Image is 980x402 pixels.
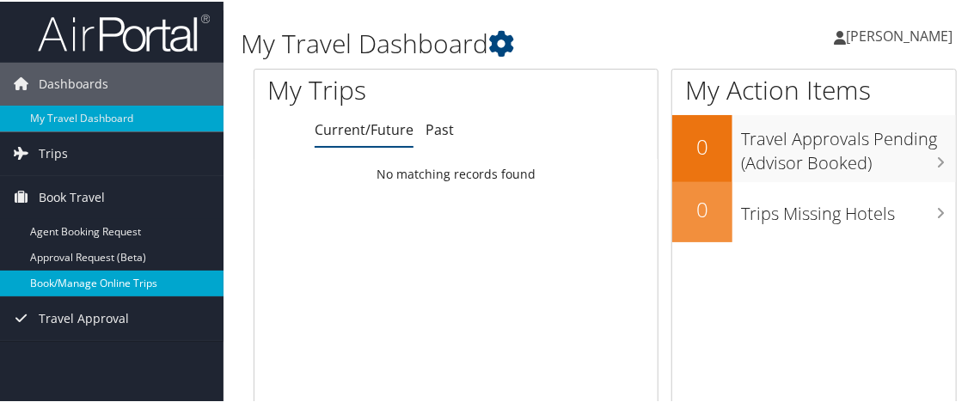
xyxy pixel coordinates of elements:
[315,119,413,137] a: Current/Future
[39,295,129,338] span: Travel Approval
[672,180,956,241] a: 0Trips Missing Hotels
[241,24,726,60] h1: My Travel Dashboard
[39,174,105,217] span: Book Travel
[672,131,732,160] h2: 0
[846,25,952,44] span: [PERSON_NAME]
[672,70,956,107] h1: My Action Items
[834,9,970,60] a: [PERSON_NAME]
[741,192,956,224] h3: Trips Missing Hotels
[672,113,956,180] a: 0Travel Approvals Pending (Advisor Booked)
[39,61,108,104] span: Dashboards
[672,193,732,222] h2: 0
[267,70,477,107] h1: My Trips
[741,117,956,174] h3: Travel Approvals Pending (Advisor Booked)
[38,11,210,52] img: airportal-logo.png
[254,157,658,188] td: No matching records found
[426,119,454,137] a: Past
[39,131,68,174] span: Trips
